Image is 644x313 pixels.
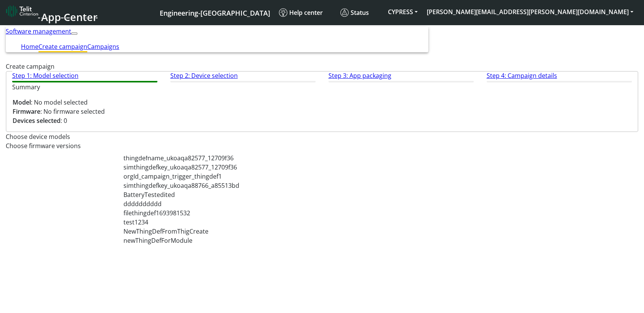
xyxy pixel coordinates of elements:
span: orgId_campaign_trigger_thingdef1 [123,172,221,181]
div: : No firmware selected [13,107,631,116]
div: Create campaign [6,62,638,71]
strong: Model [13,98,31,106]
span: filethingdef1693981532 [123,209,190,217]
button: CYPRESS [383,5,422,19]
span: thingdefname_ukoaqa82577_12709f36 [123,154,233,162]
span: simthingdefkey_ukoaqa88766_a85513bd [123,181,239,190]
div: : 0 [13,116,631,125]
img: knowledge.svg [279,8,287,17]
img: logo-telit-cinterion-gw-new.png [6,5,38,17]
a: Software management [6,27,71,35]
a: App Center [6,3,96,22]
strong: Devices selected [13,116,61,125]
a: Step 1: Model selection [12,71,158,82]
span: App Center [41,10,98,24]
a: Your current platform instance [159,5,270,20]
a: Step 2: Device selection [170,71,316,82]
strong: Firmware [13,107,40,116]
span: dddddddddd [123,200,161,208]
span: simthingdefkey_ukoaqa82577_12709f36 [123,163,237,171]
span: Help center [279,8,323,17]
button: Toggle navigation [71,32,77,35]
a: Campaigns [87,42,119,51]
img: status.svg [340,8,349,17]
button: [PERSON_NAME][EMAIL_ADDRESS][PERSON_NAME][DOMAIN_NAME] [422,5,638,19]
a: Help center [276,5,337,20]
a: Status [337,5,383,20]
span: newThingDefForModule [123,236,192,245]
a: Create campaign [38,42,87,51]
span: BatteryTestedited [123,190,175,199]
span: test1234 [123,218,148,226]
a: Home [21,42,38,51]
span: Engineering-[GEOGRAPHIC_DATA] [160,8,270,18]
ng-dropdown-panel: Options list [123,156,314,247]
a: Step 4: Campaign details [487,71,632,82]
span: ME910G1-W1 [123,245,161,254]
a: Step 3: App packaging [328,71,474,82]
span: Status [340,8,369,17]
span: NewThingDefFromThigCreate [123,227,208,236]
div: : No model selected [13,98,631,107]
